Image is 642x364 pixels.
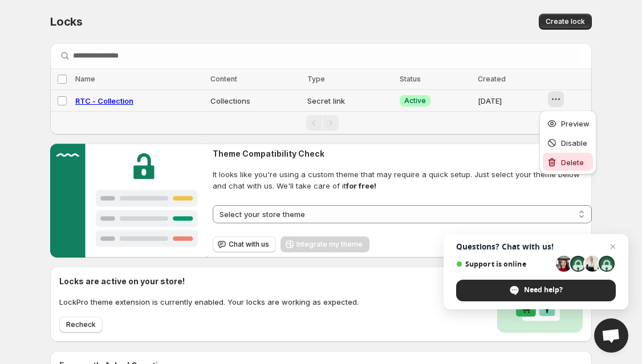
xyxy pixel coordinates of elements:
td: [DATE] [474,90,547,112]
span: Delete [561,158,584,167]
span: Name [75,75,95,83]
p: LockPro theme extension is currently enabled. Your locks are working as expected. [59,296,359,308]
span: Questions? Chat with us! [456,242,616,251]
span: Preview [561,119,590,128]
span: Recheck [66,320,96,329]
span: Need help? [524,285,563,295]
strong: for free! [346,181,376,190]
span: Type [307,75,325,83]
span: Locks [50,15,83,28]
span: Chat with us [229,240,269,249]
div: Open chat [594,318,628,353]
span: Disable [561,138,587,148]
span: Close chat [606,240,620,253]
span: Support is online [456,260,552,268]
a: RTC - Collection [75,96,133,105]
nav: Pagination [50,111,592,134]
span: Content [210,75,237,83]
td: Secret link [304,90,396,112]
button: Recheck [59,317,103,333]
button: Create lock [539,14,592,30]
h2: Theme Compatibility Check [213,148,592,159]
span: Active [404,96,426,105]
td: Collections [207,90,304,112]
span: It looks like you're using a custom theme that may require a quick setup. Just select your theme ... [213,169,592,191]
span: Create lock [546,17,585,26]
div: Need help? [456,280,616,301]
h2: Locks are active on your store! [59,276,359,287]
img: Customer support [50,144,208,257]
span: Created [478,75,506,83]
button: Chat with us [213,236,276,252]
span: Status [400,75,421,83]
